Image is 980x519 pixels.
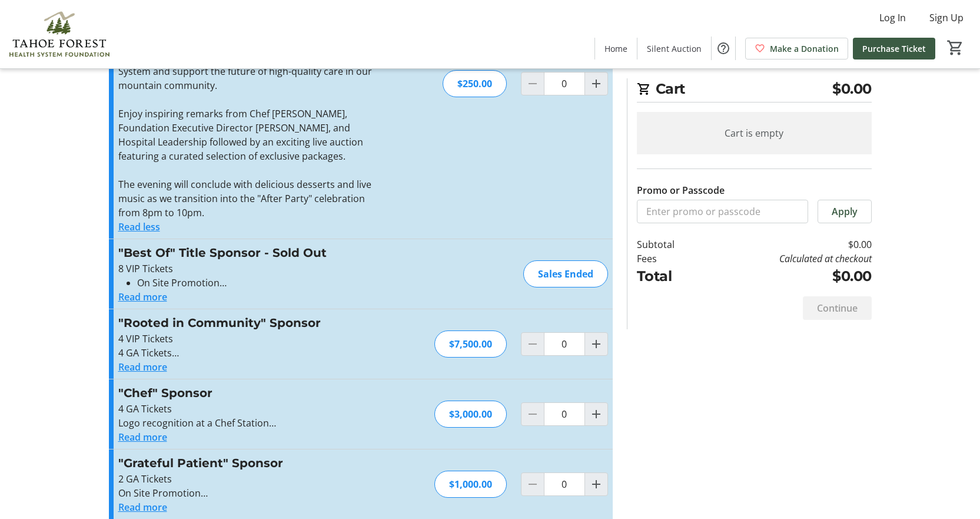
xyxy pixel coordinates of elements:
[929,11,964,25] span: Sign Up
[434,330,507,358] div: $7,500.00
[118,454,376,472] h3: "Grateful Patient" Sponsor
[637,237,705,252] td: Subtotal
[118,290,167,304] button: Read more
[544,72,585,95] input: General Admission Quantity
[434,401,507,428] div: $3,000.00
[118,244,376,262] h3: "Best Of" Title Sponsor - Sold Out
[544,332,585,356] input: "Rooted in Community" Sponsor Quantity
[637,38,711,59] a: Silent Auction
[118,107,376,163] p: Enjoy inspiring remarks from Chef [PERSON_NAME], Foundation Executive Director [PERSON_NAME], and...
[637,112,872,154] div: Cart is empty
[637,183,725,197] label: Promo or Passcode
[604,42,627,55] span: Home
[118,472,376,486] p: 2 GA Tickets
[920,8,973,27] button: Sign Up
[118,500,167,514] button: Read more
[118,346,376,360] p: 4 GA Tickets
[585,72,607,95] button: Increment by one
[637,78,872,103] h2: Cart
[945,37,966,58] button: Cart
[585,403,607,425] button: Increment by one
[647,42,702,55] span: Silent Auction
[818,200,872,223] button: Apply
[637,266,705,287] td: Total
[832,204,858,219] span: Apply
[118,430,167,444] button: Read more
[879,11,906,25] span: Log In
[595,38,637,59] a: Home
[832,78,872,100] span: $0.00
[434,471,507,498] div: $1,000.00
[118,384,376,402] h3: "Chef" Sponsor
[118,332,376,346] p: 4 VIP Tickets
[118,220,160,234] button: Read less
[544,472,585,496] input: "Grateful Patient" Sponsor Quantity
[585,333,607,355] button: Increment by one
[745,38,848,59] a: Make a Donation
[705,252,871,266] td: Calculated at checkout
[585,473,607,495] button: Increment by one
[118,262,376,276] p: 8 VIP Tickets
[118,177,376,220] p: The evening will conclude with delicious desserts and live music as we transition into the "After...
[870,8,915,27] button: Log In
[637,200,808,223] input: Enter promo or passcode
[637,252,705,266] td: Fees
[523,260,608,287] div: Sales Ended
[770,42,839,55] span: Make a Donation
[7,5,112,64] img: Tahoe Forest Health System Foundation's Logo
[544,402,585,426] input: "Chef" Sponsor Quantity
[853,38,935,59] a: Purchase Ticket
[118,360,167,374] button: Read more
[118,402,376,416] p: 4 GA Tickets
[118,486,376,500] p: On Site Promotion
[137,276,376,290] li: On Site Promotion
[705,237,871,252] td: $0.00
[712,37,735,60] button: Help
[443,70,507,97] div: $250.00
[118,416,376,430] p: Logo recognition at a Chef Station
[862,42,926,55] span: Purchase Ticket
[118,314,376,332] h3: "Rooted in Community" Sponsor
[705,266,871,287] td: $0.00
